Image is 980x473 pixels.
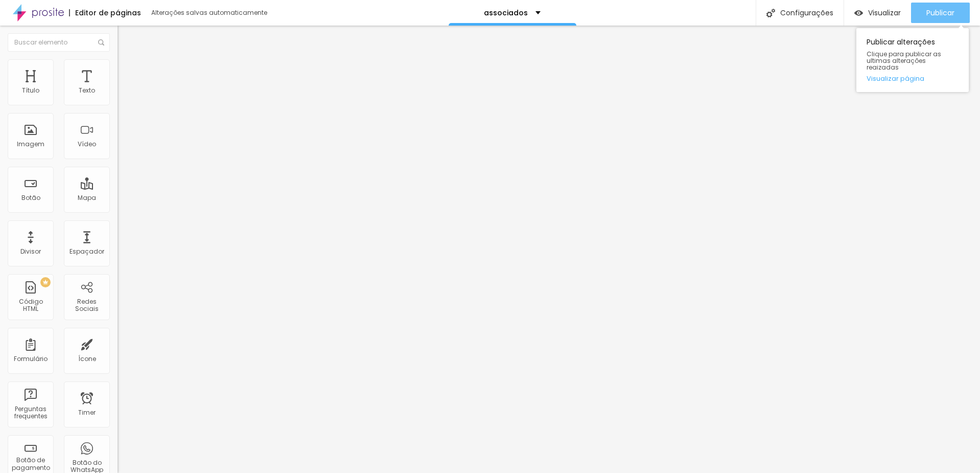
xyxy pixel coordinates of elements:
div: Divisor [20,248,41,255]
div: Ícone [78,355,96,363]
span: Visualizar [868,9,901,17]
button: Publicar [911,3,970,23]
div: Código HTML [10,298,51,313]
div: Imagem [17,141,44,148]
div: Redes Sociais [66,298,107,313]
div: Timer [78,409,96,416]
div: Perguntas frequentes [10,406,51,420]
p: associados [484,9,528,16]
button: Visualizar [844,3,911,23]
div: Título [22,87,39,94]
div: Espaçador [69,248,104,255]
img: view-1.svg [854,9,863,17]
div: Vídeo [78,141,96,148]
div: Botão [21,194,40,201]
div: Publicar alterações [856,28,969,92]
div: Alterações salvas automaticamente [151,10,269,16]
span: Clique para publicar as ultimas alterações reaizadas [867,51,959,71]
div: Formulário [14,355,48,363]
img: Icone [766,9,775,17]
img: Icone [98,39,104,46]
iframe: Editor [118,26,980,473]
div: Editor de páginas [69,9,141,16]
a: Visualizar página [867,75,959,82]
div: Botão de pagamento [10,457,51,471]
div: Texto [79,87,95,94]
input: Buscar elemento [8,33,110,52]
div: Mapa [78,194,96,201]
span: Publicar [926,9,954,17]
